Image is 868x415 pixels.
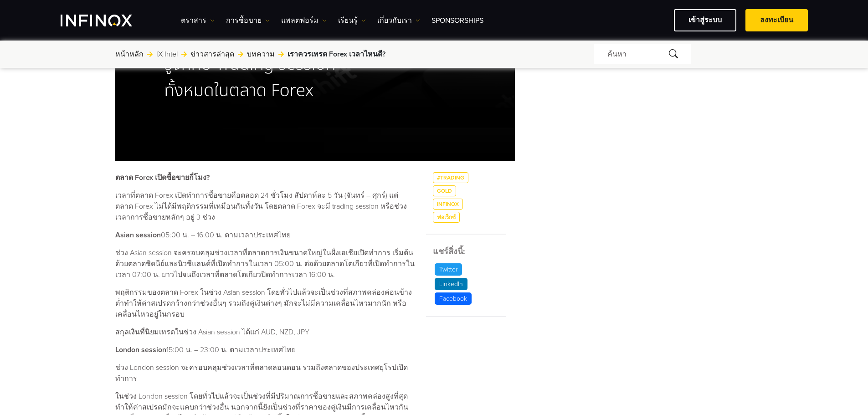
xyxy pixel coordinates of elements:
[115,190,415,223] p: เวลาที่ตลาด Forex เปิดทำการซื้อขายคือตลอด 24 ชั่วโมง สัปดาห์ละ 5 วัน (จันทร์ – ศุกร์) แต่ตลาด For...
[433,172,468,183] a: #Trading
[115,344,415,355] p: 15:00 น. – 23:00 น. ตามเวลาประเทศไทย
[61,15,154,26] a: INFINOX Logo
[115,327,415,338] p: สกุลเงินที่นิยมเทรดในช่วง Asian session ได้แก่ AUD, NZD, JPY
[115,287,415,320] p: พฤติกรรมของตลาด Forex ในช่วง Asian session โดยทั่วไปแล้วจะเป็นช่วงที่สภาพคล่องค่อนข้างต่ำทำให้ค่า...
[238,51,243,57] img: arrow-right
[433,246,506,258] h5: แชร์สิ่งนี้:
[435,292,472,305] p: Facebook
[594,44,691,64] div: ค้นหา
[288,49,385,60] span: เราควรเทรด Forex เวลาไหนดี?
[377,15,420,26] a: เกี่ยวกับเรา
[115,247,415,280] p: ช่วง Asian session จะครอบคลุมช่วงเวลาที่ตลาดการเงินขนาดใหญ่ในฝั่งเอเชียเปิดทำการ เริ่มต้นด้วยตลาด...
[433,292,473,305] a: Facebook
[338,15,366,26] a: เรียนรู้
[115,362,415,384] p: ช่วง London session จะครอบคลุมช่วงเวลาที่ตลาดลอนดอน รวมถึงตลาดของประเทศยุโรปเปิดทำการ
[115,173,210,182] strong: ตลาด Forex เปิดซื้อขายกี่โมง?
[433,263,464,276] a: Twitter
[281,15,327,26] a: แพลตฟอร์ม
[435,278,467,290] p: LinkedIn
[147,51,153,57] img: arrow-right
[190,49,234,60] a: ข่าวสารล่าสุด
[745,9,808,31] a: ลงทะเบียน
[435,263,462,276] p: Twitter
[115,231,161,240] strong: Asian session
[278,51,284,57] img: arrow-right
[181,51,187,57] img: arrow-right
[674,9,736,31] a: เข้าสู่ระบบ
[247,49,275,60] a: บทความ
[115,49,144,60] a: หน้าหลัก
[181,15,215,26] a: ตราสาร
[431,15,483,26] a: Sponsorships
[226,15,270,26] a: การซื้อขาย
[433,199,463,210] a: INFINOX
[433,278,469,290] a: LinkedIn
[433,212,460,223] a: ฟอเร็กซ์
[115,345,166,354] strong: London session
[115,230,415,241] p: 05:00 น. – 16:00 น. ตามเวลาประเทศไทย
[156,49,178,60] a: IX Intel
[433,185,456,196] a: Gold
